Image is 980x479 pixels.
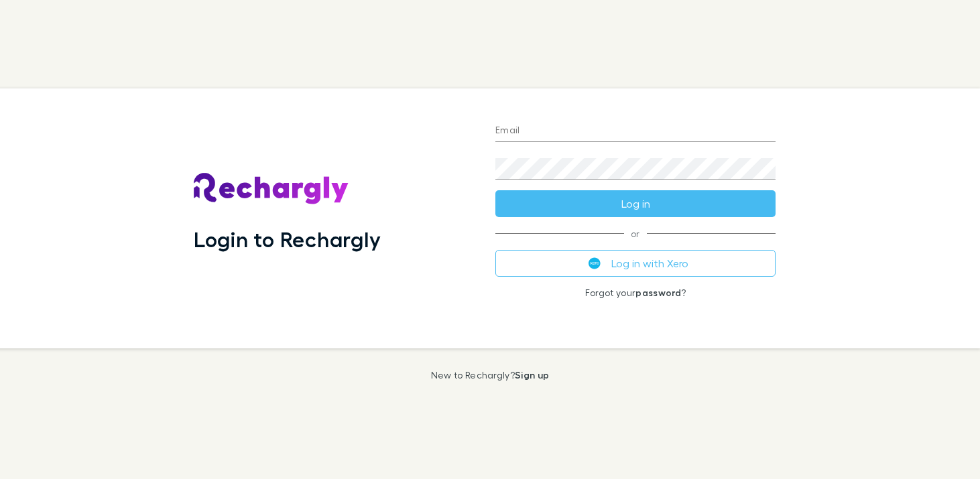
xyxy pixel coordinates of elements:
a: password [635,287,681,298]
a: Sign up [515,369,549,381]
button: Log in with Xero [495,250,776,277]
p: New to Rechargly? [431,370,550,381]
button: Log in [495,190,776,217]
h1: Login to Rechargly [194,226,381,252]
img: Rechargly's Logo [194,173,349,205]
p: Forgot your ? [495,287,776,298]
img: Xero's logo [589,257,601,269]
